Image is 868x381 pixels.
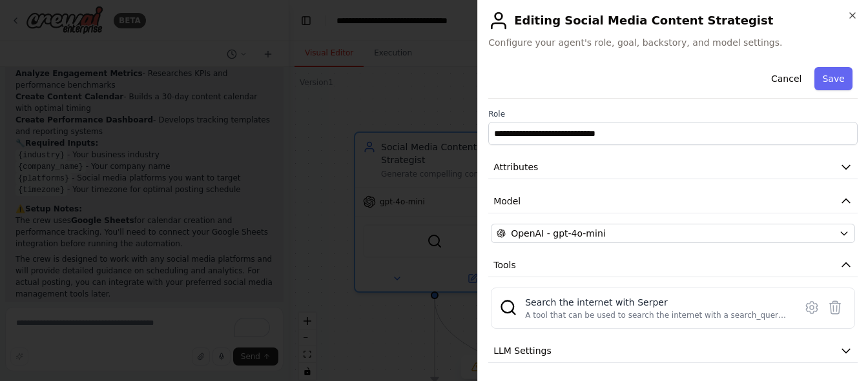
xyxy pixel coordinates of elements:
button: Model [488,190,858,213]
span: Attributes [493,161,538,173]
span: Tools [493,259,516,271]
div: A tool that can be used to search the internet with a search_query. Supports different search typ... [525,310,787,320]
label: Role [488,109,858,119]
div: Search the internet with Serper [525,296,787,309]
button: Tools [488,253,858,277]
span: LLM Settings [493,344,552,357]
button: Cancel [763,67,809,90]
button: Attributes [488,155,858,179]
span: OpenAI - gpt-4o-mini [511,227,605,240]
h2: Editing Social Media Content Strategist [488,10,858,31]
button: Delete tool [823,296,847,319]
button: LLM Settings [488,339,858,363]
button: OpenAI - gpt-4o-mini [491,224,855,243]
button: Save [815,67,852,90]
span: Model [493,195,521,208]
span: Configure your agent's role, goal, backstory, and model settings. [488,36,858,49]
button: Configure tool [800,296,823,319]
img: SerperDevTool [499,298,517,317]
